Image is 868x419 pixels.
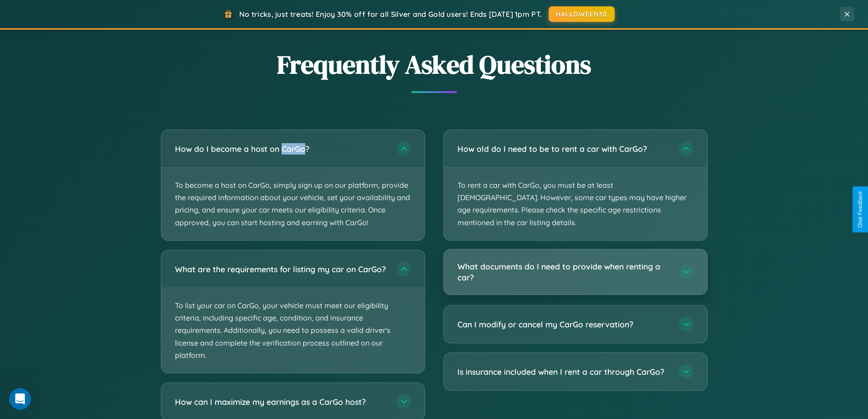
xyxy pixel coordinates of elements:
button: HALLOWEEN30 [549,6,615,22]
h3: Is insurance included when I rent a car through CarGo? [457,366,670,378]
h3: What are the requirements for listing my car on CarGo? [175,263,387,274]
div: Give Feedback [857,191,863,228]
p: To become a host on CarGo, simply sign up on our platform, provide the required information about... [161,168,425,240]
h3: How do I become a host on CarGo? [175,143,387,155]
p: To list your car on CarGo, your vehicle must meet our eligibility criteria, including specific ag... [161,288,425,373]
h3: What documents do I need to provide when renting a car? [457,261,670,283]
iframe: Intercom live chat [9,388,31,410]
h2: Frequently Asked Questions [161,47,708,82]
h3: How can I maximize my earnings as a CarGo host? [175,396,387,407]
h3: Can I modify or cancel my CarGo reservation? [457,319,670,330]
span: No tricks, just treats! Enjoy 30% off for all Silver and Gold users! Ends [DATE] 1pm PT. [239,10,542,19]
p: To rent a car with CarGo, you must be at least [DEMOGRAPHIC_DATA]. However, some car types may ha... [444,168,707,240]
h3: How old do I need to be to rent a car with CarGo? [457,143,670,155]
